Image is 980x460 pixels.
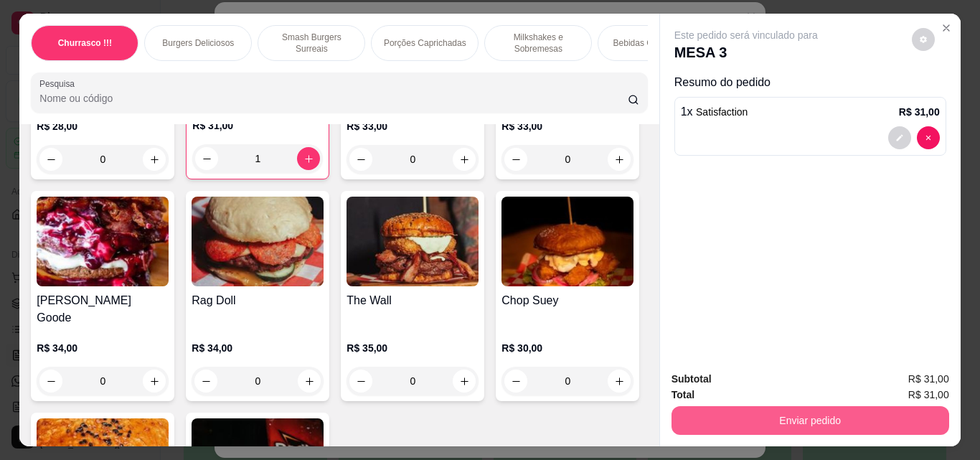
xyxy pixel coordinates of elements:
img: product-image [192,197,324,286]
p: Churrasco !!! [58,37,112,49]
span: Satisfaction [696,106,748,118]
p: Bebidas Geladinhas [613,37,690,49]
strong: Subtotal [672,373,712,385]
h4: The Wall [347,292,479,309]
button: Enviar pedido [672,406,949,435]
p: 1 x [681,103,748,121]
p: R$ 34,00 [37,341,169,355]
label: Pesquisa [39,78,80,90]
p: R$ 30,00 [501,341,633,355]
img: product-image [501,197,633,286]
h4: Rag Doll [192,292,324,309]
p: R$ 35,00 [347,341,479,355]
p: R$ 28,00 [37,119,169,133]
p: MESA 3 [674,42,818,62]
h4: [PERSON_NAME] Goode [37,292,169,327]
img: product-image [347,197,479,286]
p: R$ 33,00 [347,119,479,133]
strong: Total [672,389,694,400]
p: R$ 33,00 [501,119,633,133]
button: decrease-product-quantity [917,126,940,149]
p: R$ 31,00 [899,105,940,119]
p: Porções Caprichadas [384,37,466,49]
span: R$ 31,00 [908,387,949,403]
p: Smash Burgers Surreais [270,32,353,55]
h4: Chop Suey [501,292,633,309]
p: R$ 34,00 [192,341,324,355]
button: decrease-product-quantity [912,28,935,51]
img: product-image [37,197,169,286]
p: Resumo do pedido [674,74,946,91]
p: Este pedido será vinculado para [674,28,818,42]
p: Burgers Deliciosos [162,37,234,49]
p: Milkshakes e Sobremesas [496,32,580,55]
button: decrease-product-quantity [888,126,911,149]
input: Pesquisa [39,91,628,105]
p: R$ 31,00 [192,118,323,133]
button: Close [935,17,958,39]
